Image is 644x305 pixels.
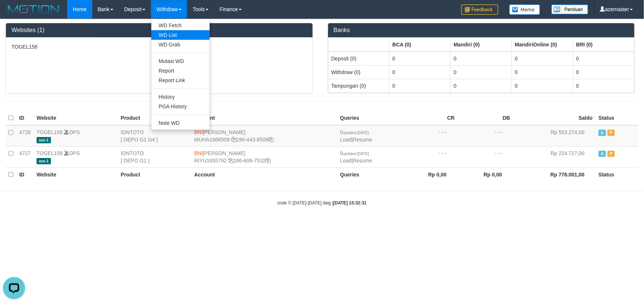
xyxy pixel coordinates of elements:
a: Load [340,137,352,143]
th: Group: activate to sort column ascending [389,38,451,52]
span: BNI [194,150,203,156]
a: TOGEL158 [37,129,63,135]
a: TOGEL158 [37,150,63,156]
td: Withdraw (0) [328,65,389,79]
th: Group: activate to sort column ascending [573,38,634,52]
td: IDNTOTO [ DEPO G1 G4 ] [118,125,191,147]
a: WD List [151,30,210,40]
img: Feedback.jpg [461,4,498,15]
a: PGA History [151,102,210,111]
a: Note WD [151,118,210,128]
h3: Websites (1) [11,27,307,34]
th: DB [458,111,513,125]
td: - - - [458,146,513,167]
span: aze-1 [37,158,51,164]
td: 0 [389,52,451,66]
th: Account [191,111,337,125]
span: updated [DATE] [343,131,369,135]
td: 0 [573,65,634,79]
a: Report [151,66,210,76]
a: WD Grab [151,40,210,49]
span: | [340,129,372,143]
a: WD Fetch [151,21,210,30]
td: 0 [389,79,451,92]
small: code © [DATE]-[DATE] dwg | [278,200,367,206]
span: 0 [340,129,369,135]
a: Load [340,158,352,164]
td: 0 [451,52,512,66]
a: Copy MUHA1666509 to clipboard [231,137,236,143]
a: Resume [353,137,372,143]
p: TOGEL158 [11,43,307,50]
td: Rp 553.274,00 [513,125,596,147]
a: Mutasi WD [151,56,210,66]
th: ID [16,111,34,125]
span: BNI [194,129,203,135]
th: Product [118,167,191,181]
h3: Banks [334,27,629,34]
td: 0 [512,79,573,92]
span: Active [599,151,606,157]
span: Active [599,130,606,136]
th: Website [34,111,118,125]
td: 0 [451,79,512,92]
th: Rp 778.001,00 [513,167,596,181]
td: 0 [389,65,451,79]
th: Group: activate to sort column ascending [451,38,512,52]
td: 4727 [16,146,34,167]
strong: [DATE] 15:32:31 [333,200,366,206]
th: Queries [337,167,402,181]
td: DPS [34,125,118,147]
th: ID [16,167,34,181]
a: Copy RIYU1655792 to clipboard [228,158,233,164]
td: Rp 224.727,00 [513,146,596,167]
th: Queries [337,111,402,125]
th: Account [191,167,337,181]
button: Open LiveChat chat widget [3,3,25,25]
a: MUHA1666509 [194,137,230,143]
th: Status [596,111,638,125]
a: Copy 1904438509 to clipboard [268,137,273,143]
th: Status [596,167,638,181]
th: Product [118,111,191,125]
a: Resume [353,158,372,164]
img: MOTION_logo.png [6,4,62,15]
a: RIYU1655792 [194,158,227,164]
img: Button%20Memo.svg [509,4,540,15]
span: updated [DATE] [343,152,369,156]
td: 0 [512,52,573,66]
td: DPS [34,146,118,167]
a: Copy 1866067532 to clipboard [265,158,271,164]
td: 0 [512,65,573,79]
td: [PERSON_NAME] 186-606-7532 [191,146,337,167]
td: - - - [458,125,513,147]
td: 0 [573,52,634,66]
a: History [151,92,210,102]
th: CR [402,111,458,125]
td: IDNTOTO [ DEPO G1 ] [118,146,191,167]
span: Paused [607,130,615,136]
td: Tampungan (0) [328,79,389,92]
a: Report Link [151,76,210,85]
td: 0 [451,65,512,79]
th: Rp 0,00 [402,167,458,181]
span: aze-1 [37,137,51,143]
td: - - - [402,146,458,167]
td: 4728 [16,125,34,147]
th: Group: activate to sort column ascending [512,38,573,52]
span: | [340,150,372,164]
span: 0 [340,150,369,156]
span: Paused [607,151,615,157]
th: Rp 0,00 [458,167,513,181]
th: Saldo [513,111,596,125]
td: Deposit (0) [328,52,389,66]
td: 0 [573,79,634,92]
img: panduan.png [551,4,588,14]
td: [PERSON_NAME] 190-443-8509 [191,125,337,147]
td: - - - [402,125,458,147]
th: Group: activate to sort column ascending [328,38,389,52]
th: Website [34,167,118,181]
